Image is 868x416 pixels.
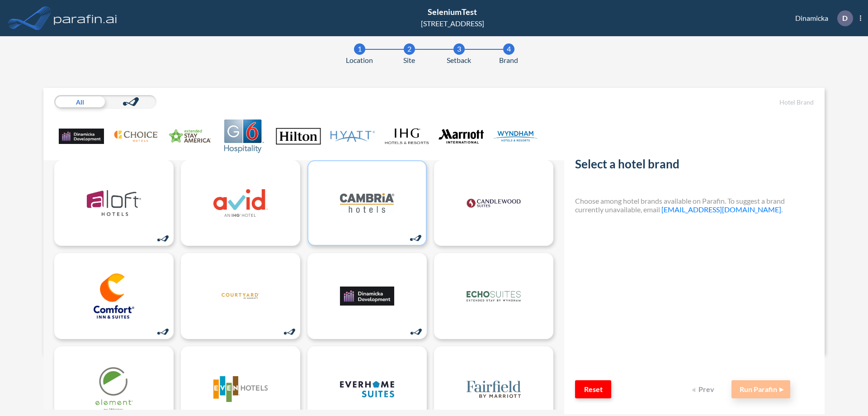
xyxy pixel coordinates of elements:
span: SeleniumTest [428,7,477,17]
span: Brand [499,55,518,66]
img: Wyndham [493,120,538,153]
div: 3 [453,43,465,55]
img: Hilton [276,120,321,153]
h5: Hotel Brand [575,99,814,106]
h2: Select a hotel brand [575,157,814,175]
img: Hyatt [330,120,375,153]
div: 1 [354,43,365,55]
img: logo [52,9,119,27]
img: logo [467,273,521,319]
span: Location [346,55,373,66]
img: Extended Stay America [167,120,212,153]
h4: Choose among hotel brands available on Parafin. To suggest a brand currently unavailable, email . [575,196,814,214]
img: logo [340,181,394,226]
img: logo [467,181,521,226]
img: logo [87,273,141,319]
img: logo [213,181,268,226]
div: Dinamicka [782,10,861,26]
img: logo [213,367,268,412]
p: D [842,14,848,22]
img: Marriott [439,120,484,153]
img: G6 Hospitality [222,120,267,153]
img: .Dev Family [59,120,104,153]
div: 4 [503,43,514,55]
img: logo [340,273,394,319]
span: Site [403,55,415,66]
img: logo [467,367,521,412]
span: Setback [447,55,471,66]
a: [EMAIL_ADDRESS][DOMAIN_NAME] [661,205,781,214]
div: [STREET_ADDRESS] [421,18,484,29]
button: Run Parafin [731,380,790,398]
button: Prev [686,380,722,398]
button: Reset [575,380,611,398]
img: logo [87,181,141,226]
img: logo [213,273,268,319]
div: 2 [404,43,415,55]
img: logo [87,367,141,412]
div: All [54,95,105,109]
img: logo [340,367,394,412]
img: Choice [113,120,158,153]
img: IHG [384,120,429,153]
